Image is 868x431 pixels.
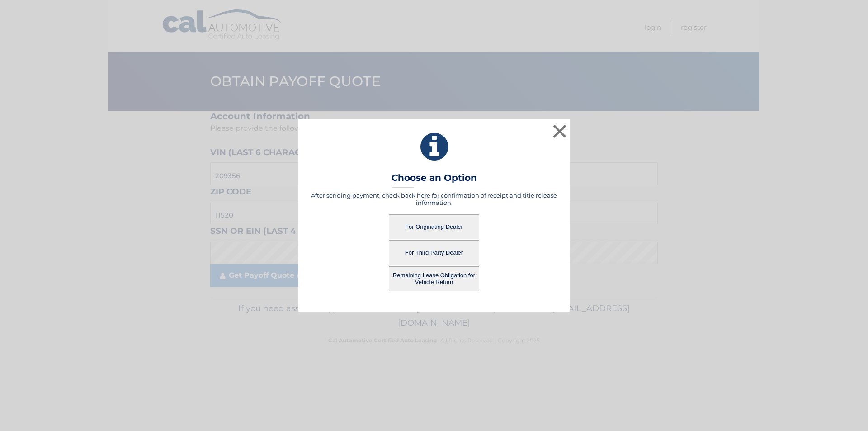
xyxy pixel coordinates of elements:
[310,192,558,206] h5: After sending payment, check back here for confirmation of receipt and title release information.
[389,214,479,239] button: For Originating Dealer
[389,266,479,291] button: Remaining Lease Obligation for Vehicle Return
[551,122,569,140] button: ×
[392,172,477,188] h3: Choose an Option
[389,240,479,265] button: For Third Party Dealer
